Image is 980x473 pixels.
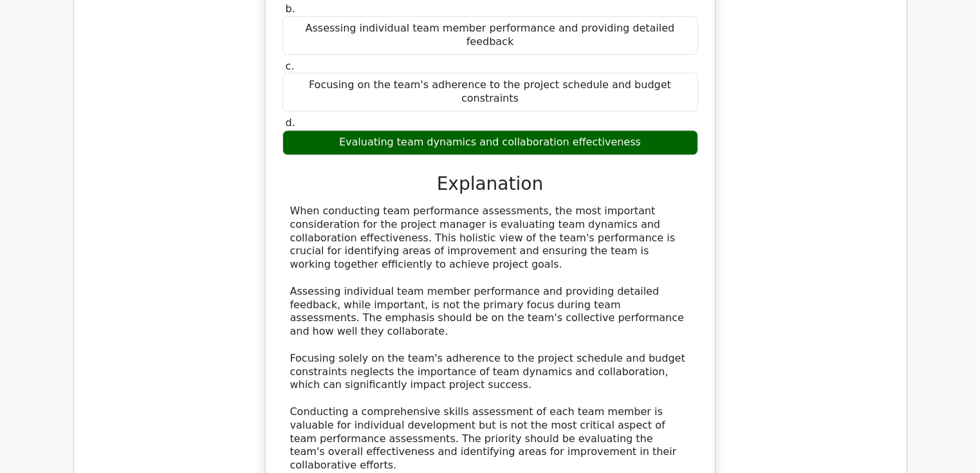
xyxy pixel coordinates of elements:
h3: Explanation [290,173,690,195]
span: b. [286,3,295,15]
div: Evaluating team dynamics and collaboration effectiveness [282,130,698,155]
div: Focusing on the team's adherence to the project schedule and budget constraints [282,73,698,111]
span: c. [286,60,295,72]
div: Assessing individual team member performance and providing detailed feedback [282,16,698,55]
span: d. [286,116,295,129]
div: When conducting team performance assessments, the most important consideration for the project ma... [290,205,690,472]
